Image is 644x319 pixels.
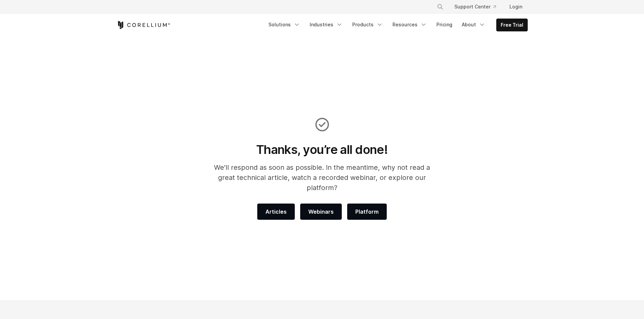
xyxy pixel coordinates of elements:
a: Industries [306,19,347,31]
a: Articles [257,204,295,220]
span: Webinars [308,208,334,216]
a: Webinars [300,204,342,220]
h1: Thanks, you’re all done! [205,142,439,157]
a: Pricing [432,19,456,31]
a: Products [348,19,387,31]
a: Login [504,1,528,13]
a: About [458,19,490,31]
a: Platform [347,204,387,220]
a: Free Trial [497,19,527,31]
a: Support Center [449,1,501,13]
a: Corellium Home [117,21,170,29]
span: Articles [265,208,287,216]
a: Solutions [264,19,304,31]
button: Search [434,1,446,13]
a: Resources [388,19,431,31]
div: Navigation Menu [264,19,528,31]
span: Platform [355,208,379,216]
div: Navigation Menu [429,1,528,13]
p: We'll respond as soon as possible. In the meantime, why not read a great technical article, watch... [205,162,439,193]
